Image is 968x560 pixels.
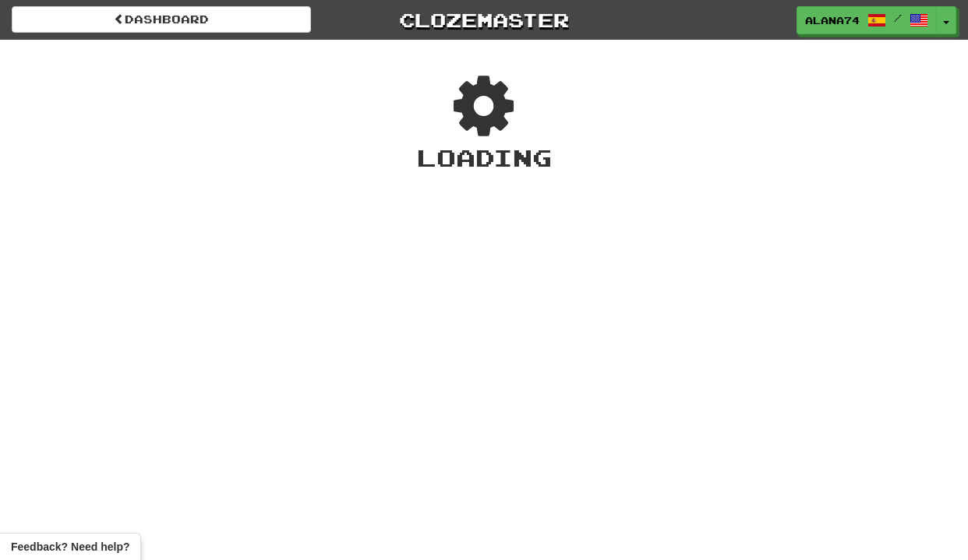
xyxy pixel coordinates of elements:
a: Dashboard [12,6,311,33]
span: Alana74 [805,13,860,27]
span: Open feedback widget [11,539,129,555]
a: Clozemaster [334,6,634,33]
span: / [894,12,902,23]
a: Alana74 / [797,6,937,34]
